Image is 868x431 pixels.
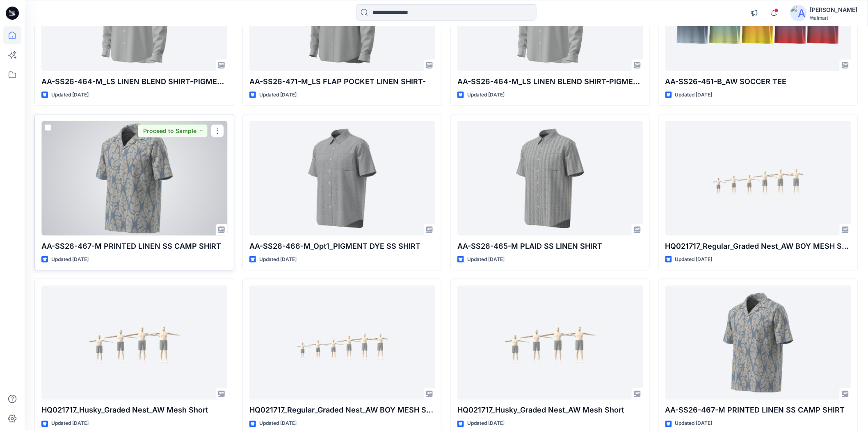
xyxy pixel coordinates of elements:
p: HQ021717_Regular_Graded Nest_AW BOY MESH SHORT [665,241,851,252]
p: Updated [DATE] [675,255,713,264]
p: AA-SS26-451-B_AW SOCCER TEE [665,76,851,87]
p: HQ021717_Husky_Graded Nest_AW Mesh Short [457,405,643,416]
p: Updated [DATE] [467,420,505,428]
p: Updated [DATE] [259,255,297,264]
p: AA-SS26-467-M PRINTED LINEN SS CAMP SHIRT [41,241,227,252]
p: Updated [DATE] [51,420,89,428]
p: AA-SS26-466-M_Opt1_PIGMENT DYE SS SHIRT [249,241,435,252]
img: avatar [790,5,807,21]
a: AA-SS26-466-M_Opt1_PIGMENT DYE SS SHIRT [249,121,435,235]
p: Updated [DATE] [467,91,505,99]
div: [PERSON_NAME] [810,5,858,15]
p: Updated [DATE] [675,91,713,99]
p: AA-SS26-467-M PRINTED LINEN SS CAMP SHIRT [665,405,851,416]
a: HQ021717_Regular_Graded Nest_AW BOY MESH SHORT [249,286,435,400]
p: Updated [DATE] [675,420,713,428]
p: Updated [DATE] [259,420,297,428]
a: HQ021717_Husky_Graded Nest_AW Mesh Short [457,286,643,400]
p: AA-SS26-464-M_LS LINEN BLEND SHIRT-PIGMENT DYE- [41,76,227,87]
p: AA-SS26-471-M_LS FLAP POCKET LINEN SHIRT- [249,76,435,87]
a: AA-SS26-467-M PRINTED LINEN SS CAMP SHIRT [41,121,227,235]
p: Updated [DATE] [259,91,297,99]
p: Updated [DATE] [467,255,505,264]
a: AA-SS26-467-M PRINTED LINEN SS CAMP SHIRT [665,286,851,400]
p: Updated [DATE] [51,91,89,99]
p: AA-SS26-465-M PLAID SS LINEN SHIRT [457,241,643,252]
a: HQ021717_Husky_Graded Nest_AW Mesh Short [41,286,227,400]
div: Walmart [810,15,858,21]
a: HQ021717_Regular_Graded Nest_AW BOY MESH SHORT [665,121,851,235]
p: HQ021717_Regular_Graded Nest_AW BOY MESH SHORT [249,405,435,416]
p: Updated [DATE] [51,255,89,264]
a: AA-SS26-465-M PLAID SS LINEN SHIRT [457,121,643,235]
p: HQ021717_Husky_Graded Nest_AW Mesh Short [41,405,227,416]
p: AA-SS26-464-M_LS LINEN BLEND SHIRT-PIGMENT DYE- [457,76,643,87]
